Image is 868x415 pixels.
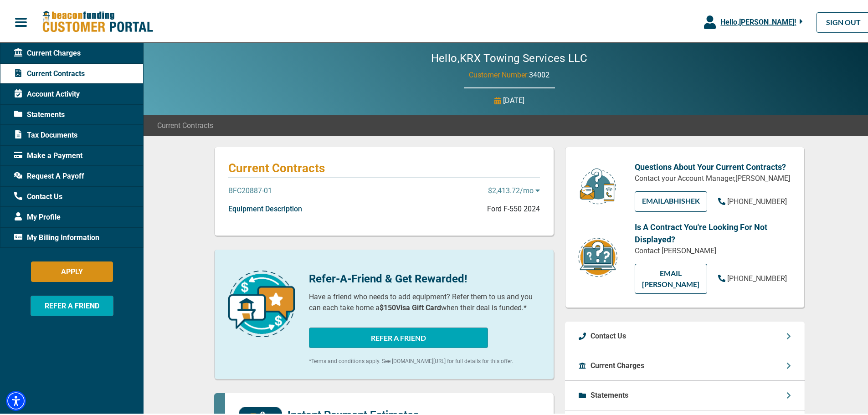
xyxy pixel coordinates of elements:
[31,260,113,280] button: APPLY
[635,171,791,182] p: Contact your Account Manager, [PERSON_NAME]
[14,108,65,118] span: Statements
[487,202,540,213] p: Ford F-550 2024
[228,269,295,335] img: refer-a-friend-icon.png
[577,235,618,277] img: contract-icon.png
[309,290,540,312] p: Have a friend who needs to add equipment? Refer them to us and you can each take home a when thei...
[591,359,644,369] p: Current Charges
[14,190,62,200] span: Contact Us
[228,159,540,174] p: Current Contracts
[635,219,791,244] p: Is A Contract You're Looking For Not Displayed?
[14,231,99,241] span: My Billing Information
[488,184,540,195] p: $2,413.72 /mo
[718,195,787,205] a: [PHONE_NUMBER]
[14,169,84,180] span: Request A Payoff
[42,9,153,32] img: Beacon Funding Customer Portal Logo
[577,166,618,204] img: customer-service.png
[14,210,61,221] span: My Profile
[309,269,540,285] p: Refer-A-Friend & Get Rewarded!
[14,87,80,98] span: Account Activity
[591,388,628,399] p: Statements
[309,326,488,346] button: REFER A FRIEND
[14,67,85,77] span: Current Contracts
[718,272,787,282] a: [PHONE_NUMBER]
[14,46,81,57] span: Current Charges
[157,118,213,129] span: Current Contracts
[380,302,441,310] b: $150 Visa Gift Card
[635,244,791,255] p: Contact [PERSON_NAME]
[469,69,529,77] span: Customer Number:
[14,128,77,139] span: Tax Documents
[635,262,707,292] a: EMAIL [PERSON_NAME]
[591,329,626,340] p: Contact Us
[14,149,82,159] span: Make a Payment
[31,294,113,314] button: REFER A FRIEND
[503,93,524,104] p: [DATE]
[727,272,787,281] span: [PHONE_NUMBER]
[635,190,707,210] a: EMAILAbhishek
[6,389,26,409] div: Accessibility Menu
[228,184,272,195] p: BFC20887-01
[228,202,302,213] p: Equipment Description
[404,50,615,63] h2: Hello, KRX Towing Services LLC
[727,195,787,204] span: [PHONE_NUMBER]
[720,16,796,25] span: Hello, [PERSON_NAME] !
[635,159,791,171] p: Questions About Your Current Contracts?
[529,69,550,77] span: 34002
[309,355,540,364] p: *Terms and conditions apply. See [DOMAIN_NAME][URL] for full details for this offer.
